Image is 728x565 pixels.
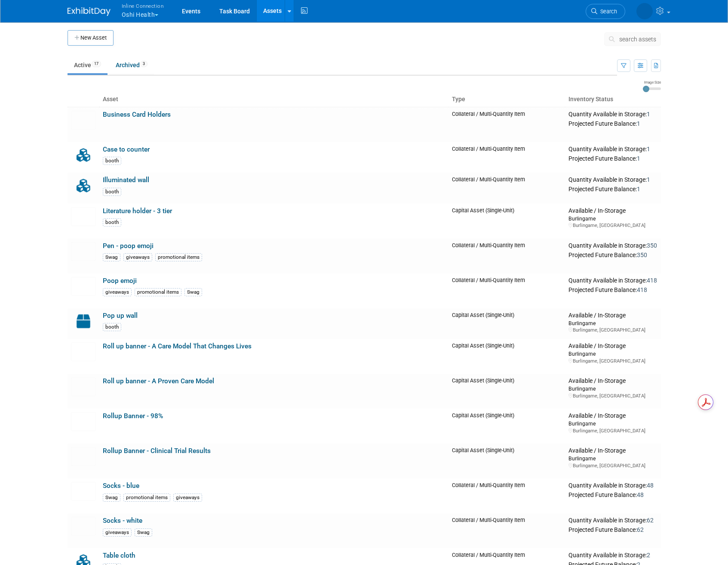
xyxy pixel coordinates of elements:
div: Swag [135,528,152,537]
div: Projected Future Balance: [568,525,657,534]
img: Capital-Asset-Icon-2.png [71,312,96,331]
th: Asset [99,92,448,107]
span: 1 [637,186,640,192]
div: Quantity Available in Storage: [568,277,657,285]
div: Quantity Available in Storage: [568,146,657,153]
td: Capital Asset (Single-Unit) [448,204,565,239]
a: Roll up banner - A Care Model That Changes Lives [103,342,252,350]
div: Projected Future Balance: [568,285,657,294]
td: Collateral / Multi-Quantity Item [448,478,565,513]
img: Collateral-Icon-2.png [71,146,96,165]
span: 418 [637,286,647,293]
div: Burlingame [568,350,657,357]
div: Available / In-Storage [568,412,657,420]
td: Collateral / Multi-Quantity Item [448,239,565,273]
div: Available / In-Storage [568,342,657,350]
div: giveaways [103,288,132,296]
div: promotional items [123,494,170,502]
div: Burlingame [568,420,657,427]
span: 62 [637,526,644,533]
div: promotional items [155,253,202,261]
div: Swag [103,253,120,261]
th: Type [448,92,565,107]
div: promotional items [135,288,181,296]
td: Collateral / Multi-Quantity Item [448,513,565,548]
td: Capital Asset (Single-Unit) [448,374,565,409]
div: Quantity Available in Storage: [568,242,657,250]
span: 1 [647,111,650,118]
a: Pen - poop emoji [103,242,154,250]
div: Quantity Available in Storage: [568,517,657,525]
div: Projected Future Balance: [568,490,657,499]
a: Rollup Banner - 98% [103,412,163,420]
a: Case to counter [103,146,150,153]
div: Burlingame, [GEOGRAPHIC_DATA] [568,393,657,399]
div: Quantity Available in Storage: [568,111,657,118]
div: booth [103,157,121,165]
div: booth [103,218,121,227]
a: Roll up banner - A Proven Care Model [103,377,214,385]
div: Available / In-Storage [568,312,657,320]
a: Illuminated wall [103,176,149,184]
img: Brian Lew [636,3,653,19]
div: Swag [184,288,202,296]
span: 418 [647,277,657,284]
a: Socks - white [103,517,142,525]
td: Collateral / Multi-Quantity Item [448,107,565,142]
span: 350 [637,251,647,258]
td: Capital Asset (Single-Unit) [448,308,565,339]
div: Burlingame [568,385,657,392]
div: giveaways [123,253,152,261]
div: Available / In-Storage [568,207,657,215]
div: Image Size [643,80,661,85]
td: Capital Asset (Single-Unit) [448,339,565,374]
span: search assets [619,36,656,43]
div: Burlingame, [GEOGRAPHIC_DATA] [568,428,657,434]
div: Projected Future Balance: [568,250,657,259]
div: Burlingame, [GEOGRAPHIC_DATA] [568,463,657,469]
span: 48 [637,491,644,498]
div: Quantity Available in Storage: [568,482,657,490]
a: Poop emoji [103,277,137,285]
img: ExhibitDay [68,7,111,16]
a: Search [586,4,625,19]
div: giveaways [173,494,202,502]
div: Burlingame, [GEOGRAPHIC_DATA] [568,327,657,333]
td: Collateral / Multi-Quantity Item [448,173,565,204]
td: Capital Asset (Single-Unit) [448,444,565,478]
div: Burlingame [568,215,657,222]
div: Burlingame, [GEOGRAPHIC_DATA] [568,222,657,229]
span: 62 [647,517,654,524]
td: Collateral / Multi-Quantity Item [448,273,565,308]
a: Rollup Banner - Clinical Trial Results [103,447,211,455]
a: Literature holder - 3 tier [103,207,172,215]
span: 1 [637,155,640,162]
span: Search [597,8,617,15]
a: Archived3 [109,57,154,73]
span: 1 [637,120,640,127]
img: Collateral-Icon-2.png [71,176,96,195]
span: Inline Connection [122,1,164,10]
div: Projected Future Balance: [568,118,657,128]
button: New Asset [68,30,114,46]
span: 48 [647,482,654,489]
div: giveaways [103,528,132,537]
span: 3 [140,61,147,67]
a: Table cloth [103,552,135,559]
a: Pop up wall [103,312,138,320]
div: Available / In-Storage [568,377,657,385]
span: 1 [647,176,650,183]
div: Quantity Available in Storage: [568,552,657,559]
div: Swag [103,494,120,502]
a: Socks - blue [103,482,139,490]
div: Burlingame, [GEOGRAPHIC_DATA] [568,358,657,364]
div: Available / In-Storage [568,447,657,455]
span: 350 [647,242,657,249]
div: Burlingame [568,320,657,327]
a: Business Card Holders [103,111,171,118]
div: booth [103,323,121,331]
div: Quantity Available in Storage: [568,176,657,184]
td: Collateral / Multi-Quantity Item [448,142,565,173]
td: Capital Asset (Single-Unit) [448,409,565,444]
span: 17 [92,61,101,67]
